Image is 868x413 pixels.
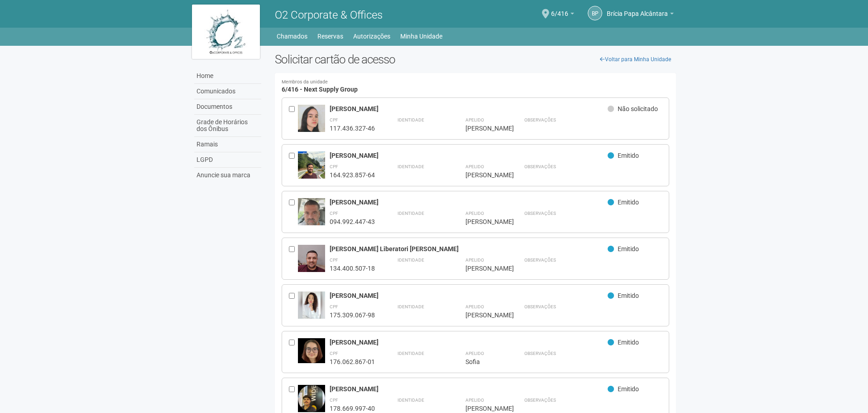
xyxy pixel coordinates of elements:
strong: Apelido [465,351,484,356]
div: [PERSON_NAME] [465,264,502,272]
div: [PERSON_NAME] [330,385,608,393]
strong: Apelido [465,164,484,169]
span: Emitido [618,152,639,159]
div: 117.436.327-46 [330,124,375,132]
strong: CPF [330,398,338,403]
strong: CPF [330,258,338,262]
div: [PERSON_NAME] [330,338,608,346]
div: 178.669.997-40 [330,404,375,413]
a: Grade de Horários dos Ônibus [194,115,261,137]
div: [PERSON_NAME] [330,151,608,160]
strong: Apelido [465,117,484,122]
a: 6/416 [551,11,574,19]
div: [PERSON_NAME] [330,105,608,113]
strong: Observações [524,304,556,309]
a: Comunicados [194,84,261,99]
span: Brícia Papa Alcântara [607,1,668,17]
div: 134.400.507-18 [330,264,375,272]
strong: Identidade [398,211,424,216]
h2: Solicitar cartão de acesso [275,53,676,66]
strong: Observações [524,211,556,216]
div: 175.309.067-98 [330,311,375,319]
strong: Identidade [398,164,424,169]
img: user.jpg [298,198,325,233]
a: Ramais [194,137,261,152]
strong: CPF [330,117,338,122]
span: Emitido [618,199,639,206]
strong: Identidade [398,117,424,122]
strong: Apelido [465,258,484,262]
span: O2 Corporate & Offices [275,9,383,21]
img: user.jpg [298,385,325,412]
strong: Apelido [465,304,484,309]
img: user.jpg [298,151,325,188]
strong: Observações [524,164,556,169]
a: Documentos [194,99,261,115]
strong: Observações [524,258,556,262]
strong: CPF [330,164,338,169]
div: [PERSON_NAME] [465,404,502,413]
strong: Observações [524,398,556,403]
a: Brícia Papa Alcântara [607,11,674,19]
div: [PERSON_NAME] [465,218,502,226]
img: user.jpg [298,105,325,142]
img: user.jpg [298,245,325,281]
img: logo.jpg [192,5,260,59]
div: [PERSON_NAME] [465,124,502,132]
a: Minha Unidade [400,30,442,43]
a: BP [588,6,602,20]
strong: Observações [524,351,556,356]
div: 094.992.447-43 [330,218,375,226]
span: Emitido [618,245,639,253]
strong: Apelido [465,211,484,216]
a: Reservas [317,30,343,43]
div: 164.923.857-64 [330,171,375,179]
h4: 6/416 - Next Supply Group [282,80,670,93]
div: [PERSON_NAME] [465,311,502,319]
a: Autorizações [353,30,390,43]
div: [PERSON_NAME] [465,171,502,179]
a: Voltar para Minha Unidade [595,53,676,66]
span: Não solicitado [618,105,658,112]
div: [PERSON_NAME] [330,198,608,206]
div: [PERSON_NAME] [330,292,608,300]
strong: CPF [330,351,338,356]
span: 6/416 [551,1,568,17]
a: Chamados [277,30,307,43]
a: LGPD [194,152,261,168]
strong: Apelido [465,398,484,403]
strong: Identidade [398,258,424,262]
div: Sofia [465,358,502,366]
strong: CPF [330,304,338,309]
strong: Observações [524,117,556,122]
img: user.jpg [298,292,325,319]
strong: Identidade [398,398,424,403]
span: Emitido [618,339,639,346]
strong: Identidade [398,304,424,309]
span: Emitido [618,292,639,299]
span: Emitido [618,385,639,393]
div: 176.062.867-01 [330,358,375,366]
small: Membros da unidade [282,80,670,85]
img: user.jpg [298,338,325,363]
strong: Identidade [398,351,424,356]
a: Anuncie sua marca [194,168,261,183]
strong: CPF [330,211,338,216]
div: [PERSON_NAME] Liberatori [PERSON_NAME] [330,245,608,253]
a: Home [194,68,261,84]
